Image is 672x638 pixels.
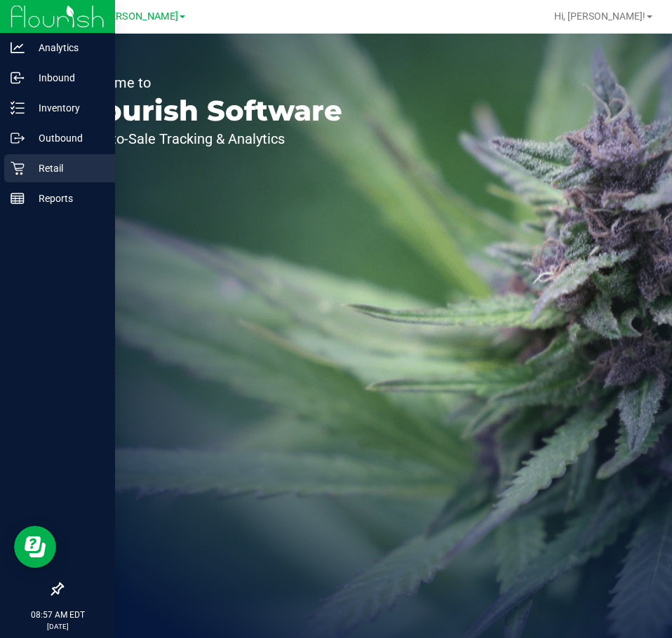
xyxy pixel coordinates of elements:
[6,609,109,621] p: 08:57 AM EDT
[14,526,56,568] iframe: Resource center
[25,39,109,56] p: Analytics
[76,97,342,125] p: Flourish Software
[76,132,342,146] p: Seed-to-Sale Tracking & Analytics
[6,621,109,632] p: [DATE]
[101,11,178,22] span: [PERSON_NAME]
[76,76,342,90] p: Welcome to
[11,41,25,55] inline-svg: Analytics
[11,71,25,85] inline-svg: Inbound
[25,190,109,207] p: Reports
[25,160,109,177] p: Retail
[554,11,645,22] span: Hi, [PERSON_NAME]!
[25,130,109,147] p: Outbound
[11,161,25,175] inline-svg: Retail
[25,100,109,116] p: Inventory
[11,131,25,145] inline-svg: Outbound
[25,69,109,86] p: Inbound
[11,101,25,115] inline-svg: Inventory
[11,191,25,205] inline-svg: Reports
